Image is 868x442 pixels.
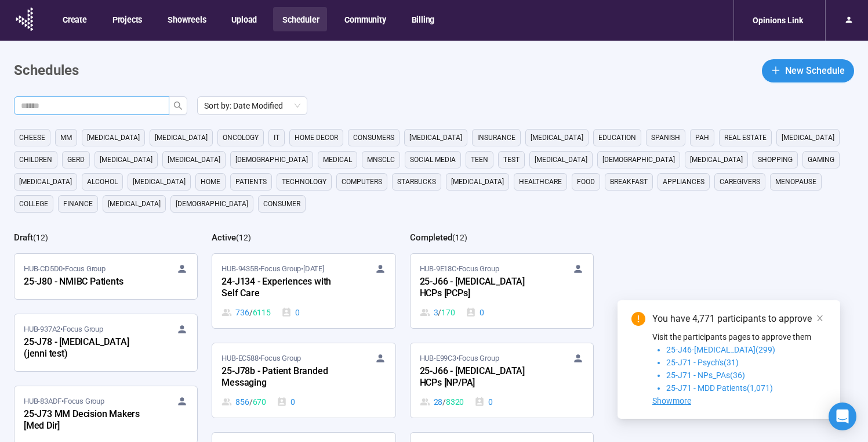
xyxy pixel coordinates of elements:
[253,306,271,319] span: 6115
[610,176,648,188] span: breakfast
[666,371,745,380] span: 25-J71 - NPs_PAs(36)
[598,132,636,143] span: education
[249,396,253,408] span: /
[477,132,515,143] span: Insurance
[342,176,382,188] span: computers
[24,263,106,275] span: HUB-CD5D0 • Focus Group
[666,345,775,354] span: 25-J46-[MEDICAL_DATA](299)
[221,263,324,275] span: HUB-9435B • Focus Group •
[746,9,810,31] div: Opinions Link
[33,233,48,242] span: ( 12 )
[235,154,308,166] span: [DEMOGRAPHIC_DATA]
[24,396,104,407] span: HUB-83ADF • Focus Group
[253,396,266,408] span: 670
[169,96,187,115] button: search
[14,60,79,82] h1: Schedules
[775,176,816,188] span: menopause
[24,324,103,335] span: HUB-937A2 • Focus Group
[87,176,118,188] span: alcohol
[14,232,33,243] h2: Draft
[816,314,824,322] span: close
[282,176,326,188] span: technology
[503,154,520,166] span: Test
[724,132,767,143] span: real estate
[103,7,150,31] button: Projects
[474,396,493,408] div: 0
[420,306,455,319] div: 3
[263,198,300,210] span: consumer
[367,154,395,166] span: mnsclc
[19,198,48,210] span: college
[274,132,279,143] span: it
[535,154,587,166] span: [MEDICAL_DATA]
[420,263,499,275] span: HUB-9E18C • Focus Group
[695,132,709,143] span: PAH
[411,254,593,328] a: HUB-9E18C•Focus Group25-J66 - [MEDICAL_DATA] HCPs [PCPs]3 / 1700
[420,364,547,391] div: 25-J66 - [MEDICAL_DATA] HCPs [NP/PA]
[631,312,645,326] span: exclamation-circle
[785,63,845,78] span: New Schedule
[409,132,462,143] span: [MEDICAL_DATA]
[295,132,338,143] span: home decor
[420,396,464,408] div: 28
[19,132,45,143] span: cheese
[87,132,140,143] span: [MEDICAL_DATA]
[451,176,504,188] span: [MEDICAL_DATA]
[221,275,349,301] div: 24-J134 - Experiences with Self Care
[438,306,441,319] span: /
[24,407,151,434] div: 25-J73 MM Decision Makers [Med Dir]
[24,275,151,290] div: 25-J80 - NMIBC Patients
[158,7,214,31] button: Showreels
[24,335,151,362] div: 25-J78 - [MEDICAL_DATA] (jenni test)
[133,176,186,188] span: [MEDICAL_DATA]
[14,254,197,299] a: HUB-CD5D0•Focus Group25-J80 - NMIBC Patients
[235,176,267,188] span: Patients
[67,154,85,166] span: GERD
[221,396,266,408] div: 856
[666,383,773,393] span: 25-J71 - MDD Patients(1,071)
[19,154,52,166] span: children
[651,132,680,143] span: Spanish
[441,306,455,319] span: 170
[221,364,349,391] div: 25-J78b - Patient Branded Messaging
[63,198,93,210] span: finance
[303,264,324,273] time: [DATE]
[323,154,352,166] span: medical
[690,154,743,166] span: [MEDICAL_DATA]
[577,176,595,188] span: Food
[176,198,248,210] span: [DEMOGRAPHIC_DATA]
[155,132,208,143] span: [MEDICAL_DATA]
[353,132,394,143] span: consumers
[519,176,562,188] span: healthcare
[221,353,301,364] span: HUB-EC588 • Focus Group
[53,7,95,31] button: Create
[173,101,183,110] span: search
[397,176,436,188] span: starbucks
[663,176,704,188] span: appliances
[100,154,152,166] span: [MEDICAL_DATA]
[212,343,395,418] a: HUB-EC588•Focus Group25-J78b - Patient Branded Messaging856 / 6700
[720,176,760,188] span: caregivers
[236,233,251,242] span: ( 12 )
[808,154,834,166] span: gaming
[168,154,220,166] span: [MEDICAL_DATA]
[410,232,452,243] h2: Completed
[652,330,826,343] p: Visit the participants pages to approve them
[666,358,739,367] span: 25-J71 - Psych's(31)
[204,97,300,114] span: Sort by: Date Modified
[420,353,499,364] span: HUB-E99C3 • Focus Group
[222,7,265,31] button: Upload
[14,314,197,371] a: HUB-937A2•Focus Group25-J78 - [MEDICAL_DATA] (jenni test)
[277,396,295,408] div: 0
[212,254,395,328] a: HUB-9435B•Focus Group•[DATE]24-J134 - Experiences with Self Care736 / 61150
[335,7,394,31] button: Community
[273,7,327,31] button: Scheduler
[223,132,259,143] span: oncology
[466,306,484,319] div: 0
[446,396,464,408] span: 8320
[471,154,488,166] span: Teen
[249,306,253,319] span: /
[60,132,72,143] span: MM
[410,154,456,166] span: social media
[19,176,72,188] span: [MEDICAL_DATA]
